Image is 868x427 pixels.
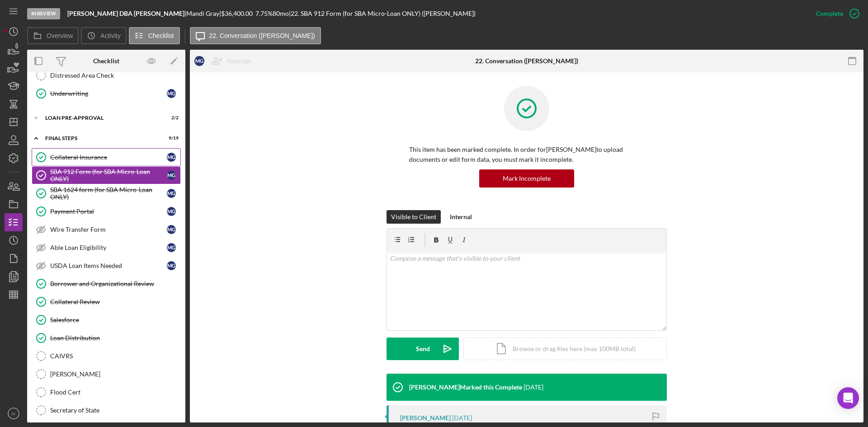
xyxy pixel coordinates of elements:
[32,275,181,293] a: Borrower and Organizational Review
[67,9,184,17] b: [PERSON_NAME] DBA [PERSON_NAME]
[32,202,181,221] a: Payment PortalMG
[167,153,176,162] div: M G
[186,10,221,17] div: Mandi Gray |
[227,52,251,70] div: Reassign
[167,261,176,270] div: M G
[273,10,289,17] div: 80 mo
[47,32,73,39] label: Overview
[409,145,644,165] p: This item has been marked complete. In order for [PERSON_NAME] to upload documents or edit form d...
[32,166,181,184] a: SBA 912 Form (for SBA Micro-Loan ONLY)MG
[167,189,176,198] div: M G
[167,207,176,216] div: M G
[400,414,451,422] div: [PERSON_NAME]
[32,293,181,311] a: Collateral Review
[50,72,180,79] div: Distressed Area Check
[50,389,180,396] div: Flood Cert
[50,168,167,183] div: SBA 912 Form (for SBA Micro-Loan ONLY)
[32,311,181,329] a: Salesforce
[452,414,472,422] time: 2025-08-14 19:38
[816,5,843,23] div: Complete
[50,371,180,378] div: [PERSON_NAME]
[221,10,255,17] div: $36,400.00
[503,169,551,188] div: Mark Incomplete
[387,338,459,360] button: Send
[50,407,180,414] div: Secretary of State
[67,10,186,17] div: |
[32,401,181,419] a: Secretary of State
[167,243,176,252] div: M G
[255,10,273,17] div: 7.75 %
[416,338,430,360] div: Send
[167,89,176,98] div: M G
[167,171,176,180] div: M G
[50,90,167,97] div: Underwriting
[45,136,156,141] div: FINAL STEPS
[32,257,181,275] a: USDA Loan Items NeededMG
[50,244,167,251] div: Able Loan Eligibility
[50,186,167,201] div: SBA 1624 form (for SBA Micro-Loan ONLY)
[194,56,204,66] div: M G
[50,262,167,269] div: USDA Loan Items Needed
[50,208,167,215] div: Payment Portal
[50,154,167,161] div: Collateral Insurance
[32,84,181,103] a: UnderwritingMG
[32,148,181,166] a: Collateral InsuranceMG
[479,169,574,188] button: Mark Incomplete
[50,298,180,305] div: Collateral Review
[475,57,578,65] div: 22. Conversation ([PERSON_NAME])
[93,57,119,65] div: Checklist
[27,8,60,19] div: In Review
[50,352,180,360] div: CAIVRS
[32,184,181,202] a: SBA 1624 form (for SBA Micro-Loan ONLY)MG
[524,384,543,391] time: 2025-08-14 21:45
[148,32,174,39] label: Checklist
[32,383,181,401] a: Flood Cert
[50,226,167,233] div: Wire Transfer Form
[190,27,321,44] button: 22. Conversation ([PERSON_NAME])
[11,411,16,416] text: IV
[32,347,181,365] a: CAIVRS
[162,136,179,141] div: 9 / 19
[32,239,181,257] a: Able Loan EligibilityMG
[445,210,476,224] button: Internal
[387,210,441,224] button: Visible to Client
[45,115,156,121] div: LOAN PRE-APPROVAL
[129,27,180,44] button: Checklist
[209,32,315,39] label: 22. Conversation ([PERSON_NAME])
[50,316,180,324] div: Salesforce
[167,225,176,234] div: M G
[32,365,181,383] a: [PERSON_NAME]
[50,280,180,287] div: Borrower and Organizational Review
[50,334,180,342] div: Loan Distribution
[32,66,181,84] a: Distressed Area Check
[162,115,179,121] div: 2 / 2
[190,52,260,70] button: MGReassign
[27,27,79,44] button: Overview
[409,384,522,391] div: [PERSON_NAME] Marked this Complete
[32,221,181,239] a: Wire Transfer FormMG
[32,329,181,347] a: Loan Distribution
[837,387,859,409] div: Open Intercom Messenger
[289,10,476,17] div: | 22. SBA 912 Form (for SBA Micro-Loan ONLY) ([PERSON_NAME])
[5,404,23,422] button: IV
[391,210,436,224] div: Visible to Client
[807,5,863,23] button: Complete
[100,32,120,39] label: Activity
[81,27,126,44] button: Activity
[450,210,472,224] div: Internal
